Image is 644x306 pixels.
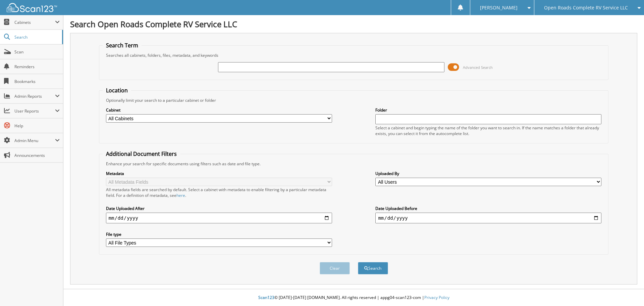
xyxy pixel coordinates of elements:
[375,206,601,211] label: Date Uploaded Before
[103,161,605,167] div: Enhance your search for specific documents using filters such as date and file type.
[14,93,55,99] span: Admin Reports
[14,64,60,70] span: Reminders
[106,107,332,113] label: Cabinet
[544,6,628,10] span: Open Roads Complete RV Service LLC
[375,171,601,176] label: Uploaded By
[103,97,605,103] div: Optionally limit your search to a particular cabinet or folder
[106,187,332,198] div: All metadata fields are searched by default. Select a cabinet with metadata to enable filtering b...
[14,19,55,25] span: Cabinets
[106,206,332,211] label: Date Uploaded After
[63,290,644,306] div: © [DATE]-[DATE] [DOMAIN_NAME]. All rights reserved | appg04-scan123-com |
[14,49,60,55] span: Scan
[106,213,332,223] input: start
[375,213,601,223] input: end
[103,52,605,58] div: Searches all cabinets, folders, files, metadata, and keywords
[14,138,55,143] span: Admin Menu
[424,295,449,300] a: Privacy Policy
[320,262,350,274] button: Clear
[375,107,601,113] label: Folder
[70,18,637,30] h1: Search Open Roads Complete RV Service LLC
[463,65,493,70] span: Advanced Search
[176,192,185,198] a: here
[258,295,274,300] span: Scan123
[14,152,60,158] span: Announcements
[106,231,332,237] label: File type
[103,42,142,49] legend: Search Term
[14,34,59,40] span: Search
[14,108,55,114] span: User Reports
[14,79,60,84] span: Bookmarks
[375,125,601,136] div: Select a cabinet and begin typing the name of the folder you want to search in. If the name match...
[480,6,518,10] span: [PERSON_NAME]
[103,87,131,94] legend: Location
[14,123,60,129] span: Help
[7,3,57,12] img: scan123-logo-white.svg
[103,150,180,158] legend: Additional Document Filters
[358,262,388,274] button: Search
[106,171,332,176] label: Metadata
